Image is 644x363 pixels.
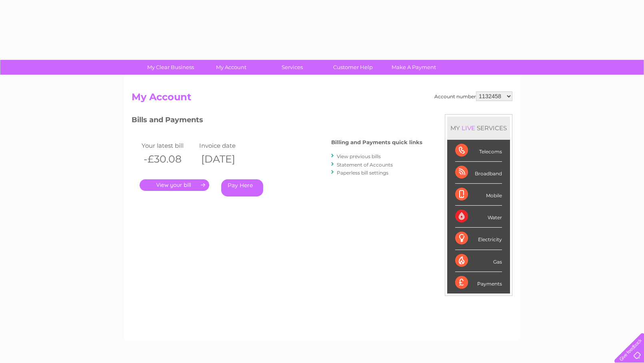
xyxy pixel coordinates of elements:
div: Mobile [455,184,502,206]
a: Pay Here [221,179,263,196]
h3: Bills and Payments [132,114,422,128]
a: Customer Help [320,60,386,75]
div: Broadband [455,162,502,184]
a: Statement of Accounts [337,162,393,168]
td: Invoice date [197,140,255,151]
div: MY SERVICES [447,117,510,139]
th: [DATE] [197,151,255,167]
h2: My Account [132,91,512,107]
th: -£30.08 [140,151,197,167]
div: LIVE [460,124,477,132]
div: Electricity [455,228,502,250]
a: . [140,179,209,191]
a: My Account [198,60,264,75]
a: Services [259,60,325,75]
h4: Billing and Payments quick links [331,139,422,145]
a: My Clear Business [138,60,204,75]
td: Your latest bill [140,140,197,151]
div: Payments [455,272,502,294]
div: Water [455,206,502,228]
div: Gas [455,250,502,272]
div: Account number [434,91,512,101]
a: Paperless bill settings [337,170,388,176]
a: View previous bills [337,153,381,159]
a: Make A Payment [381,60,447,75]
div: Telecoms [455,140,502,162]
